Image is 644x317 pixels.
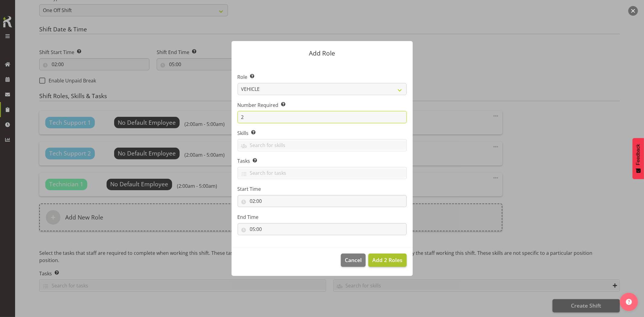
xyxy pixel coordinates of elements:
[633,138,644,179] button: Feedback - Show survey
[238,213,407,221] label: End Time
[345,256,362,264] span: Cancel
[238,130,407,137] label: Skills
[238,73,407,81] label: Role
[238,195,407,207] input: Click to select...
[238,223,407,235] input: Click to select...
[368,254,406,267] button: Add 2 Roles
[626,299,632,305] img: help-xxl-2.png
[372,256,402,264] span: Add 2 Roles
[238,140,406,150] input: Search for skills
[238,157,407,165] label: Tasks
[636,144,641,165] span: Feedback
[341,254,366,267] button: Cancel
[238,185,407,193] label: Start Time
[238,101,407,109] label: Number Required
[238,50,407,56] p: Add Role
[238,168,406,178] input: Search for tasks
